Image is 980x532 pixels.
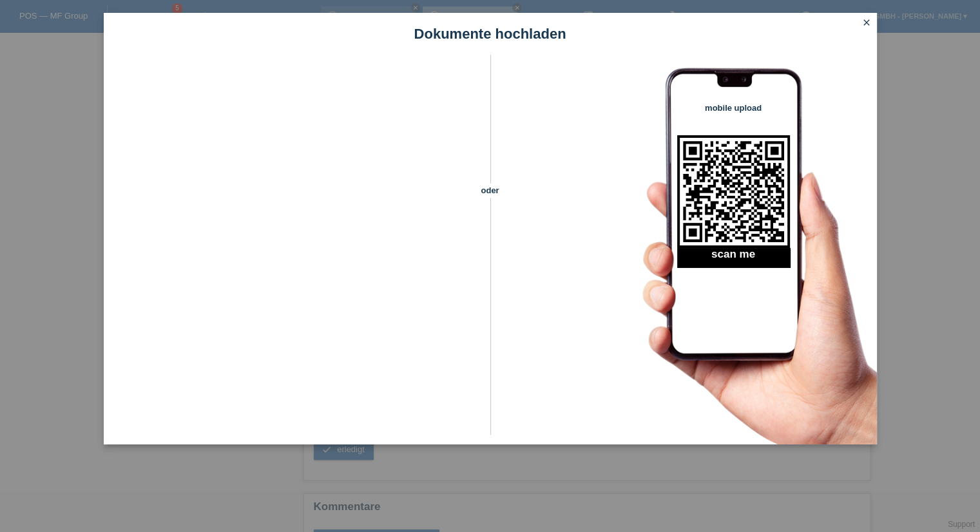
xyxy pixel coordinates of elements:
a: close [858,16,875,31]
iframe: Upload [123,87,468,409]
span: oder [468,184,513,197]
h1: Dokumente hochladen [104,26,877,42]
h2: scan me [677,248,790,267]
h4: mobile upload [677,103,790,113]
i: close [861,17,872,28]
